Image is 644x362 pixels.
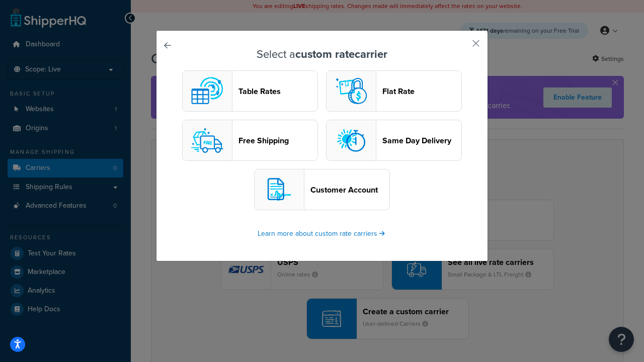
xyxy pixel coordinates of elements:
img: sameday logo [331,120,371,160]
button: free logoFree Shipping [182,120,318,161]
img: free logo [187,120,227,160]
header: Free Shipping [238,136,317,145]
img: flat logo [331,71,371,111]
header: Same Day Delivery [382,136,461,145]
img: custom logo [187,71,227,111]
strong: custom rate carrier [295,46,387,62]
button: customerAccount logoCustomer Account [254,169,390,210]
button: flat logoFlat Rate [326,70,462,112]
a: Learn more about custom rate carriers [258,228,386,239]
button: sameday logoSame Day Delivery [326,120,462,161]
h3: Select a [182,48,462,60]
header: Table Rates [238,86,317,96]
img: customerAccount logo [259,169,299,210]
header: Flat Rate [382,86,461,96]
header: Customer Account [310,185,389,195]
button: custom logoTable Rates [182,70,318,112]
